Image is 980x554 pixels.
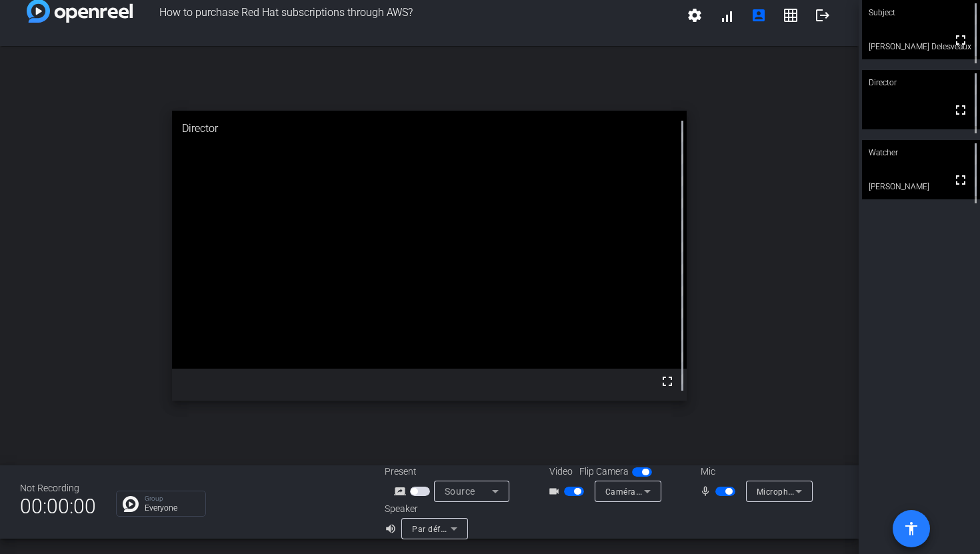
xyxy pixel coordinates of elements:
span: Microphone MacBook Air (Built-in) [757,486,890,497]
mat-icon: fullscreen [953,102,969,118]
mat-icon: videocam_outline [548,483,564,499]
span: Video [549,465,573,479]
span: Par défaut - Haut-parleurs MacBook Air (Built-in) [412,523,601,534]
div: Speaker [385,502,465,516]
mat-icon: fullscreen [953,172,969,188]
div: Present [385,465,518,479]
span: 00:00:00 [20,490,96,523]
mat-icon: account_box [751,7,767,23]
div: Mic [687,465,821,479]
span: Source [445,486,475,497]
span: Flip Camera [579,465,629,479]
mat-icon: fullscreen [659,373,675,389]
img: Chat Icon [123,496,139,512]
span: Caméra FaceTime HD (5B00:3AA6) [605,486,743,497]
mat-icon: accessibility [903,521,919,537]
div: Not Recording [20,481,96,495]
div: Director [172,111,687,147]
mat-icon: logout [815,7,831,23]
mat-icon: settings [687,7,703,23]
mat-icon: grid_on [783,7,799,23]
div: Watcher [862,140,980,165]
p: Everyone [145,504,199,512]
mat-icon: screen_share_outline [394,483,410,499]
div: Director [862,70,980,95]
mat-icon: mic_none [699,483,715,499]
mat-icon: volume_up [385,521,401,537]
mat-icon: fullscreen [953,32,969,48]
p: Group [145,495,199,502]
